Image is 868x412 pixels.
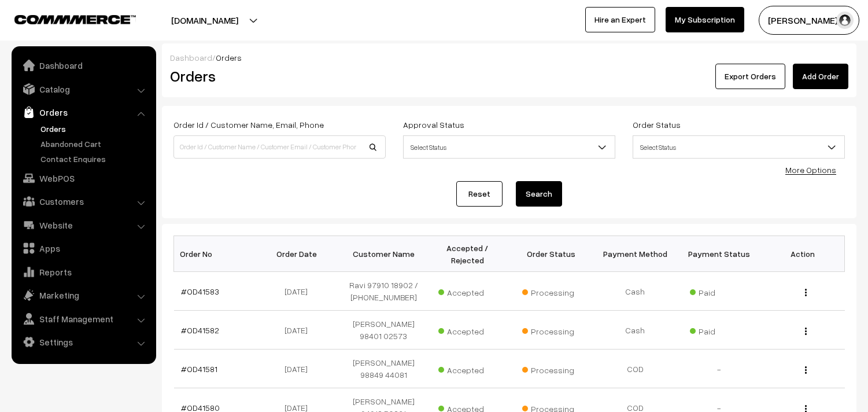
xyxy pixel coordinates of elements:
a: #OD41583 [181,286,219,296]
span: Paid [690,284,748,299]
span: Processing [522,284,580,299]
span: Select Status [633,135,845,159]
th: Order Date [258,236,342,272]
span: Select Status [403,135,615,159]
th: Order No [174,236,258,272]
span: Accepted [438,322,496,337]
label: Approval Status [403,119,464,131]
button: Export Orders [715,64,785,89]
td: [PERSON_NAME] 98401 02573 [342,311,426,350]
a: Hire an Expert [585,7,655,32]
a: Catalog [14,79,152,100]
span: Select Status [404,137,615,157]
a: Settings [14,332,152,352]
th: Accepted / Rejected [426,236,509,272]
span: Orders [216,53,242,62]
div: / [170,51,848,64]
th: Payment Method [593,236,677,272]
td: - [677,350,761,388]
th: Payment Status [677,236,761,272]
a: Reports [14,262,152,282]
th: Customer Name [342,236,426,272]
td: [DATE] [258,350,342,388]
th: Order Status [509,236,593,272]
td: COD [593,350,677,388]
img: user [836,12,854,29]
td: Cash [593,311,677,350]
a: Dashboard [170,53,212,62]
a: Website [14,215,152,236]
a: Reset [456,181,503,207]
button: [DOMAIN_NAME] [131,6,279,35]
td: Ravi 97910 18902 / [PHONE_NUMBER] [342,272,426,311]
a: Staff Management [14,308,152,329]
a: COMMMERCE [14,12,116,25]
span: Accepted [438,284,496,299]
img: Menu [805,328,807,335]
button: [PERSON_NAME] s… [759,6,859,35]
span: Paid [690,322,748,337]
img: Menu [805,289,807,296]
a: Contact Enquires [38,153,152,165]
a: My Subscription [666,7,744,32]
td: [PERSON_NAME] 98849 44081 [342,350,426,388]
img: COMMMERCE [14,15,136,24]
a: Apps [14,238,152,259]
a: Add Order [793,64,848,89]
a: Dashboard [14,55,152,76]
img: Menu [805,366,807,374]
span: Processing [522,361,580,376]
span: Select Status [633,137,844,157]
h2: Orders [170,67,385,85]
th: Action [761,236,845,272]
td: [DATE] [258,272,342,311]
a: #OD41582 [181,325,219,335]
a: Marketing [14,285,152,306]
input: Order Id / Customer Name / Customer Email / Customer Phone [173,135,386,159]
a: WebPOS [14,168,152,189]
label: Order Status [633,119,681,131]
a: Orders [14,102,152,123]
a: More Options [785,165,836,175]
button: Search [516,181,562,207]
a: Orders [38,123,152,135]
label: Order Id / Customer Name, Email, Phone [173,119,324,131]
a: #OD41581 [181,364,217,374]
span: Accepted [438,361,496,376]
a: Customers [14,191,152,212]
span: Processing [522,322,580,337]
td: [DATE] [258,311,342,350]
td: Cash [593,272,677,311]
a: Abandoned Cart [38,138,152,150]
